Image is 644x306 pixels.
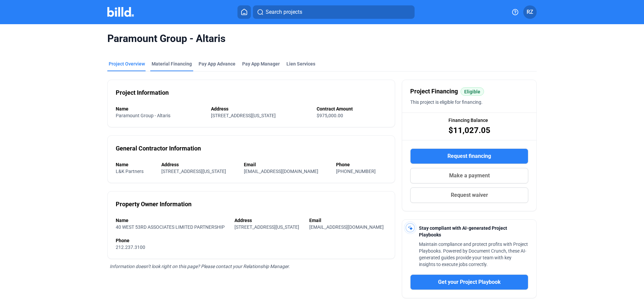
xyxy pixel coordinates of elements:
[438,278,501,286] span: Get your Project Playbook
[116,217,228,224] div: Name
[116,161,155,168] div: Name
[410,148,528,164] button: Request financing
[410,274,528,290] button: Get your Project Playbook
[451,191,488,199] span: Request waiver
[199,60,235,67] div: Pay App Advance
[234,217,302,224] div: Address
[116,144,201,153] div: General Contractor Information
[419,242,528,267] span: Maintain compliance and protect profits with Project Playbooks. Powered by Document Crunch, these...
[317,113,343,118] span: $975,000.00
[107,32,537,45] span: Paramount Group - Altaris
[116,200,192,209] div: Property Owner Information
[211,113,276,118] span: [STREET_ADDRESS][US_STATE]
[109,60,145,67] div: Project Overview
[317,105,387,112] div: Contract Amount
[448,117,488,124] span: Financing Balance
[152,60,192,67] div: Material Financing
[286,60,315,67] div: Lien Services
[461,87,484,96] mat-chip: Eligible
[116,105,204,112] div: Name
[527,8,533,16] span: RZ
[419,225,507,237] span: Stay compliant with AI-generated Project Playbooks
[116,169,144,174] span: L&K Partners
[244,169,318,174] span: [EMAIL_ADDRESS][DOMAIN_NAME]
[110,264,290,269] span: Information doesn’t look right on this page? Please contact your Relationship Manager.
[410,187,528,203] button: Request waiver
[523,5,537,19] button: RZ
[107,7,134,17] img: Billd Company Logo
[410,99,483,105] span: This project is eligible for financing.
[309,217,387,224] div: Email
[309,224,384,230] span: [EMAIL_ADDRESS][DOMAIN_NAME]
[410,168,528,183] button: Make a payment
[161,161,237,168] div: Address
[116,88,169,97] div: Project Information
[448,125,490,136] span: $11,027.05
[410,87,458,96] span: Project Financing
[116,113,170,118] span: Paramount Group - Altaris
[253,5,415,19] button: Search projects
[244,161,329,168] div: Email
[336,161,387,168] div: Phone
[211,105,310,112] div: Address
[447,152,491,160] span: Request financing
[336,169,376,174] span: [PHONE_NUMBER]
[234,224,299,230] span: [STREET_ADDRESS][US_STATE]
[161,169,226,174] span: [STREET_ADDRESS][US_STATE]
[266,8,302,16] span: Search projects
[116,237,387,244] div: Phone
[449,172,490,180] span: Make a payment
[116,224,225,230] span: 40 WEST 53RD ASSOCIATES LIMITED PARTNERSHIP
[242,60,280,67] span: Pay App Manager
[116,245,145,250] span: 212.237.3100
